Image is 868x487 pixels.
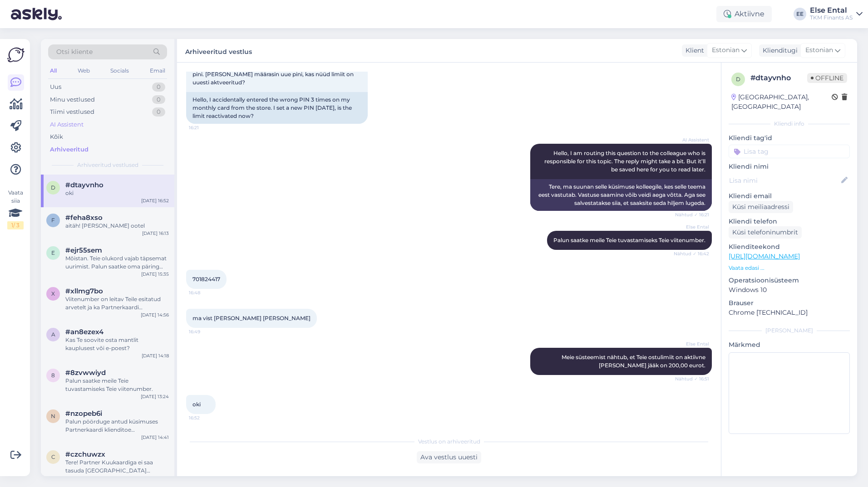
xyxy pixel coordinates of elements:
[152,83,165,92] div: 0
[810,7,853,14] div: Else Ental
[108,65,131,77] div: Socials
[7,189,24,229] div: Vaata siia
[189,289,223,296] span: 16:48
[192,276,220,282] span: 701824417
[141,393,169,400] div: [DATE] 13:24
[189,414,223,421] span: 16:52
[56,47,93,57] span: Otsi kliente
[530,179,712,211] div: Tere, ma suunan selle küsimuse kolleegile, kes selle teema eest vastutab. Vastuse saamine võib ve...
[729,285,850,295] p: Windows 10
[729,201,793,213] div: Küsi meiliaadressi
[729,120,850,128] div: Kliendi info
[674,250,709,257] span: Nähtud ✓ 16:42
[675,375,709,382] span: Nähtud ✓ 16:51
[50,95,95,104] div: Minu vestlused
[192,315,311,321] span: ma vist [PERSON_NAME] [PERSON_NAME]
[186,92,368,124] div: Hello, I accidentally entered the wrong PIN 3 times on my monthly card from the store. I set a ne...
[65,246,102,254] span: #ejr55sem
[544,150,707,173] span: Hello, I am routing this question to the colleague who is responsible for this topic. The reply m...
[729,145,850,158] input: Lisa tag
[553,237,705,243] span: Palun saatke meile Teie tuvastamiseks Teie viitenumber.
[141,434,169,441] div: [DATE] 14:41
[51,453,55,460] span: c
[65,369,106,377] span: #8zvwwiyd
[675,136,709,143] span: AI Assistent
[729,252,800,260] a: [URL][DOMAIN_NAME]
[65,450,105,458] span: #czchuwzx
[729,175,839,185] input: Lisa nimi
[192,401,201,408] span: oki
[794,8,806,20] div: EE
[729,226,802,239] div: Küsi telefoninumbrit
[65,418,169,434] div: Palun pöörduge antud küsimuses Partnerkaardi klienditoe [PERSON_NAME]: E-R 9-17, 667 3444, e-post...
[51,372,55,379] span: 8
[65,222,169,230] div: aitäh! [PERSON_NAME] ootel
[65,336,169,352] div: Kas Te soovite osta mantlit kauplusest või e-poest?
[65,214,103,222] span: #feha8xso
[141,271,169,278] div: [DATE] 15:35
[185,44,252,57] label: Arhiveeritud vestlus
[810,7,863,21] a: Else EntalTKM Finants AS
[48,65,59,77] div: All
[65,328,104,336] span: #an8ezex4
[65,458,169,475] div: Tere! Partner Kuukaardiga ei saa tasuda [GEOGRAPHIC_DATA] Kaubamaja ilusalongis. Partner Kuukaard...
[51,217,55,224] span: f
[141,197,169,204] div: [DATE] 16:52
[51,184,55,191] span: d
[65,295,169,312] div: Viitenumber on leitav Teile esitatud arvetelt ja ka Partnerkaardi iseteeninduskeskkonnast. Teie t...
[810,14,853,21] div: TKM Finants AS
[50,132,63,141] div: Kõik
[750,73,807,83] div: # dtayvnho
[65,287,103,295] span: #xllmg7bo
[7,221,24,229] div: 1 / 3
[50,145,89,154] div: Arhiveeritud
[729,217,850,226] p: Kliendi telefon
[65,409,102,418] span: #nzopeb6i
[51,290,55,297] span: x
[51,331,55,338] span: a
[759,46,798,55] div: Klienditugi
[562,354,707,369] span: Meie süsteemist nähtub, et Teie ostulimiit on aktiivne [PERSON_NAME] jääk on 200,00 eurot.
[50,107,94,117] div: Tiimi vestlused
[140,475,169,482] div: [DATE] 10:07
[417,451,481,463] div: Ava vestlus uuesti
[50,120,84,129] div: AI Assistent
[142,352,169,359] div: [DATE] 14:18
[729,191,850,201] p: Kliendi email
[736,76,740,83] span: d
[65,377,169,393] div: Palun saatke meile Teie tuvastamiseks Teie viitenumber.
[76,65,92,77] div: Web
[189,328,223,335] span: 16:49
[675,341,709,347] span: Else Ental
[805,45,833,55] span: Estonian
[729,298,850,308] p: Brauser
[50,83,61,92] div: Uus
[65,181,104,189] span: #dtayvnho
[65,254,169,271] div: Mõistan. Teie olukord vajab täpsemat uurimist. Palun saatke oma päring aadressile [EMAIL_ADDRESS]...
[712,45,740,55] span: Estonian
[192,63,362,86] span: tere, ma panin poest parterkaardi kuukaardile ekslikult 3x vale pini. [PERSON_NAME] määrasin uue ...
[142,230,169,237] div: [DATE] 16:13
[716,6,772,22] div: Aktiivne
[729,326,850,335] div: [PERSON_NAME]
[77,161,138,169] span: Arhiveeritud vestlused
[418,438,480,446] span: Vestlus on arhiveeritud
[141,312,169,318] div: [DATE] 14:56
[7,46,25,63] img: Askly Logo
[729,162,850,171] p: Kliendi nimi
[51,413,55,419] span: n
[729,276,850,285] p: Operatsioonisüsteem
[148,65,167,77] div: Email
[729,340,850,350] p: Märkmed
[189,124,223,131] span: 16:21
[729,242,850,252] p: Klienditeekond
[731,93,832,112] div: [GEOGRAPHIC_DATA], [GEOGRAPHIC_DATA]
[152,95,165,104] div: 0
[807,73,847,83] span: Offline
[682,46,704,55] div: Klient
[65,189,169,197] div: oki
[675,211,709,218] span: Nähtud ✓ 16:21
[51,249,55,256] span: e
[152,107,165,117] div: 0
[729,264,850,272] p: Vaata edasi ...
